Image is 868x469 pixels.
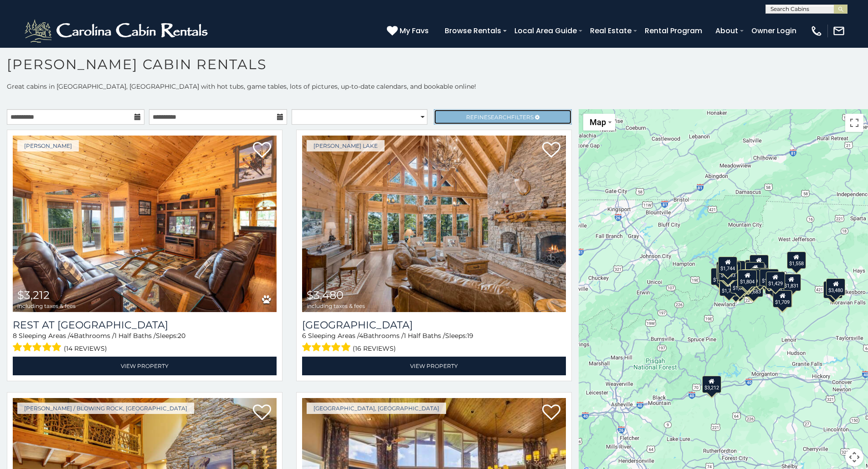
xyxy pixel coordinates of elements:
[23,17,212,45] img: White-1-2.png
[719,257,738,274] div: $1,744
[387,25,431,37] a: My Favs
[750,254,769,272] div: $1,839
[302,319,566,331] h3: Lake Haven Lodge
[253,141,271,160] a: Add to favorites
[434,109,571,125] a: RefineSearchFilters
[744,279,763,297] div: $1,683
[359,332,363,340] span: 4
[747,23,801,39] a: Owner Login
[738,271,757,288] div: $1,704
[307,403,446,414] a: [GEOGRAPHIC_DATA], [GEOGRAPHIC_DATA]
[440,23,506,39] a: Browse Rentals
[510,23,581,39] a: Local Area Guide
[302,136,566,312] img: Lake Haven Lodge
[542,141,560,160] a: Add to favorites
[302,332,306,340] span: 6
[17,288,50,302] span: $3,212
[13,136,277,312] a: Rest at Mountain Crest $3,212 including taxes & fees
[773,290,792,307] div: $1,709
[17,303,76,309] span: including taxes & fees
[13,331,277,354] div: Sleeping Areas / Bathrooms / Sleeps:
[727,280,746,297] div: $1,673
[13,332,17,340] span: 8
[711,23,743,39] a: About
[640,23,707,39] a: Rental Program
[590,117,606,127] span: Map
[307,288,344,302] span: $3,480
[13,136,277,312] img: Rest at Mountain Crest
[404,332,445,340] span: 1 Half Baths /
[760,269,779,286] div: $1,361
[253,403,271,423] a: Add to favorites
[832,25,845,37] img: mail-regular-white.png
[746,262,765,279] div: $1,591
[782,274,801,291] div: $1,831
[114,332,156,340] span: 1 Half Baths /
[720,279,739,296] div: $1,789
[178,332,185,340] span: 20
[488,114,511,121] span: Search
[719,263,738,281] div: $1,593
[845,448,863,466] button: Map camera controls
[17,403,194,414] a: [PERSON_NAME] / Blowing Rock, [GEOGRAPHIC_DATA]
[307,140,385,151] a: [PERSON_NAME] Lake
[702,375,721,393] div: $3,212
[731,276,750,293] div: $1,882
[353,343,396,354] span: (16 reviews)
[466,114,534,121] span: Refine Filters
[307,303,365,309] span: including taxes & fees
[583,114,615,131] button: Change map style
[750,267,770,285] div: $2,045
[302,331,566,354] div: Sleeping Areas / Bathrooms / Sleeps:
[718,266,737,283] div: $3,340
[400,25,429,36] span: My Favs
[13,319,277,331] h3: Rest at Mountain Crest
[542,403,560,423] a: Add to favorites
[787,252,806,269] div: $1,558
[467,332,473,340] span: 19
[827,278,846,295] div: $3,480
[810,25,823,37] img: phone-regular-white.png
[717,264,736,281] div: $1,807
[766,272,785,289] div: $1,429
[711,267,730,285] div: $1,527
[302,136,566,312] a: Lake Haven Lodge $3,480 including taxes & fees
[716,262,735,279] div: $4,431
[302,357,566,375] a: View Property
[823,281,842,298] div: $1,460
[13,319,277,331] a: Rest at [GEOGRAPHIC_DATA]
[302,319,566,331] a: [GEOGRAPHIC_DATA]
[586,23,636,39] a: Real Estate
[70,332,74,340] span: 4
[845,114,863,132] button: Toggle fullscreen view
[64,343,107,354] span: (14 reviews)
[13,357,277,375] a: View Property
[17,140,79,151] a: [PERSON_NAME]
[738,269,757,287] div: $1,804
